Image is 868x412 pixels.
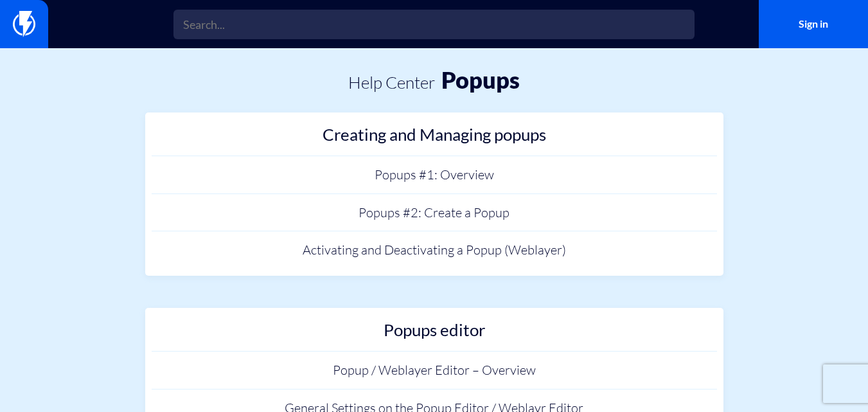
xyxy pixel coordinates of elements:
[152,156,717,194] a: Popups #1: Overview
[152,314,717,352] a: Popups editor
[348,72,435,93] a: Help center
[152,352,717,390] a: Popup / Weblayer Editor – Overview
[173,10,695,39] input: Search...
[158,125,711,150] h2: Creating and Managing popups
[152,119,717,157] a: Creating and Managing popups
[152,231,717,269] a: Activating and Deactivating a Popup (Weblayer)
[158,321,711,346] h2: Popups editor
[441,67,520,93] h1: Popups
[152,194,717,232] a: Popups #2: Create a Popup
